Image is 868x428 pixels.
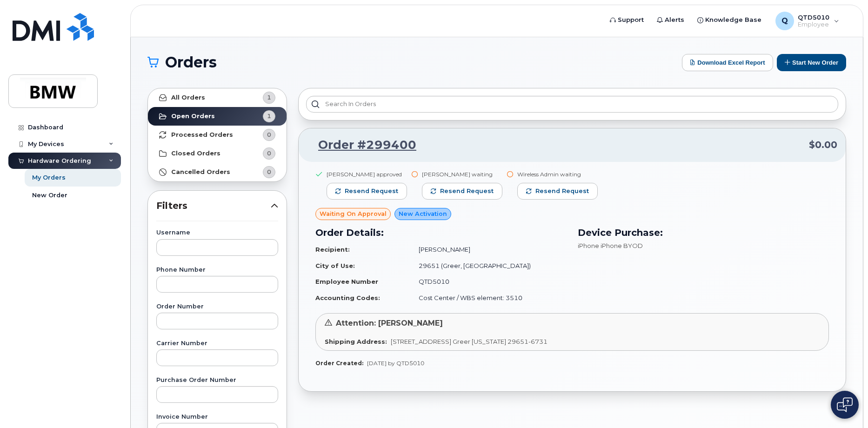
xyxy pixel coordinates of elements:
[156,414,278,420] label: Invoice Number
[148,126,287,144] a: Processed Orders0
[410,241,567,258] td: [PERSON_NAME]
[267,149,271,158] span: 0
[410,274,567,290] td: QTD5010
[171,131,233,139] strong: Processed Orders
[809,138,837,152] span: $0.00
[837,397,853,412] img: Open chat
[171,94,205,101] strong: All Orders
[517,170,598,178] div: Wireless Admin waiting
[391,338,548,345] span: [STREET_ADDRESS] Greer [US_STATE] 29651-6731
[578,242,643,249] span: iPhone iPhone BYOD
[327,170,407,178] div: [PERSON_NAME] approved
[327,183,407,200] button: Resend request
[156,341,278,347] label: Carrier Number
[422,170,502,178] div: [PERSON_NAME] waiting
[171,113,215,120] strong: Open Orders
[535,187,589,195] span: Resend request
[578,226,829,240] h3: Device Purchase:
[156,304,278,310] label: Order Number
[777,54,846,71] button: Start New Order
[171,150,220,157] strong: Closed Orders
[267,112,271,120] span: 1
[307,137,416,154] a: Order #299400
[267,130,271,139] span: 0
[315,226,567,240] h3: Order Details:
[148,163,287,181] a: Cancelled Orders0
[171,168,230,176] strong: Cancelled Orders
[165,55,217,69] span: Orders
[156,199,271,213] span: Filters
[440,187,494,195] span: Resend request
[156,377,278,383] label: Purchase Order Number
[267,93,271,102] span: 1
[517,183,598,200] button: Resend request
[422,183,502,200] button: Resend request
[325,338,387,345] strong: Shipping Address:
[156,267,278,273] label: Phone Number
[315,294,380,301] strong: Accounting Codes:
[148,144,287,163] a: Closed Orders0
[315,278,378,285] strong: Employee Number
[267,167,271,176] span: 0
[399,209,447,218] span: New Activation
[148,88,287,107] a: All Orders1
[682,54,773,71] button: Download Excel Report
[410,290,567,306] td: Cost Center / WBS element: 3510
[410,258,567,274] td: 29651 (Greer, [GEOGRAPHIC_DATA])
[315,246,350,253] strong: Recipient:
[148,107,287,126] a: Open Orders1
[156,230,278,236] label: Username
[306,96,838,113] input: Search in orders
[315,360,363,367] strong: Order Created:
[320,209,387,218] span: Waiting On Approval
[315,262,355,269] strong: City of Use:
[367,360,424,367] span: [DATE] by QTD5010
[336,319,443,328] span: Attention: [PERSON_NAME]
[345,187,398,195] span: Resend request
